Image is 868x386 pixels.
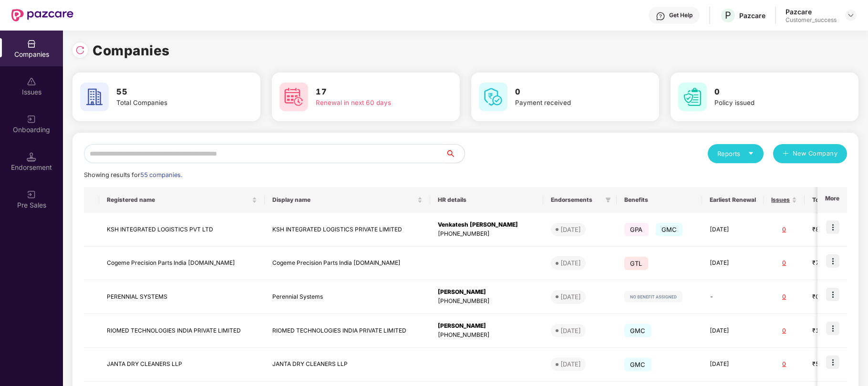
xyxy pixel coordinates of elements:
div: Pazcare [785,7,837,16]
div: Venkatesh [PERSON_NAME] [438,220,536,230]
img: svg+xml;base64,PHN2ZyB4bWxucz0iaHR0cDovL3d3dy53My5vcmcvMjAwMC9zdmciIHdpZHRoPSI2MCIgaGVpZ2h0PSI2MC... [80,83,109,111]
th: Benefits [617,187,702,213]
img: svg+xml;base64,PHN2ZyB3aWR0aD0iMTQuNSIgaGVpZ2h0PSIxNC41IiB2aWV3Qm94PSIwIDAgMTYgMTYiIGZpbGw9Im5vbm... [27,152,36,162]
div: Payment received [515,98,628,108]
div: ₹0 [812,292,860,302]
span: GMC [624,358,651,371]
span: search [445,150,465,157]
td: - [702,280,764,314]
img: svg+xml;base64,PHN2ZyBpZD0iRHJvcGRvd24tMzJ4MzIiIHhtbG5zPSJodHRwOi8vd3d3LnczLm9yZy8yMDAwL3N2ZyIgd2... [847,11,855,19]
img: svg+xml;base64,PHN2ZyB4bWxucz0iaHR0cDovL3d3dy53My5vcmcvMjAwMC9zdmciIHdpZHRoPSI2MCIgaGVpZ2h0PSI2MC... [479,83,507,111]
th: HR details [430,187,543,213]
div: [PERSON_NAME] [438,322,536,331]
button: search [445,144,465,163]
div: 0 [771,259,797,268]
div: [PHONE_NUMBER] [438,331,536,340]
span: Total Premium [812,196,853,204]
h3: 0 [714,86,827,98]
td: RIOMED TECHNOLOGIES INDIA PRIVATE LIMITED [99,314,265,348]
span: plus [783,150,789,158]
td: JANTA DRY CLEANERS LLP [265,348,430,382]
td: JANTA DRY CLEANERS LLP [99,348,265,382]
td: [DATE] [702,314,764,348]
td: [DATE] [702,247,764,281]
div: [PHONE_NUMBER] [438,230,536,239]
th: More [817,187,847,213]
span: caret-down [748,150,754,156]
span: Endorsements [551,196,601,204]
span: Issues [771,196,790,204]
h1: Companies [93,40,170,61]
div: Total Companies [116,98,229,108]
img: svg+xml;base64,PHN2ZyBpZD0iSXNzdWVzX2Rpc2FibGVkIiB4bWxucz0iaHR0cDovL3d3dy53My5vcmcvMjAwMC9zdmciIH... [27,77,36,86]
td: RIOMED TECHNOLOGIES INDIA PRIVATE LIMITED [265,314,430,348]
div: [DATE] [560,326,581,335]
div: [PERSON_NAME] [438,288,536,297]
div: ₹12,19,437.96 [812,326,860,335]
div: [DATE] [560,225,581,234]
div: [DATE] [560,292,581,302]
td: Cogeme Precision Parts India [DOMAIN_NAME] [99,247,265,281]
img: icon [826,288,839,301]
span: GMC [656,223,683,236]
div: Customer_success [785,16,837,24]
div: [DATE] [560,258,581,268]
span: Showing results for [84,171,182,178]
span: Registered name [107,196,250,204]
td: PERENNIAL SYSTEMS [99,280,265,314]
span: filter [603,194,613,206]
img: icon [826,220,839,234]
h3: 55 [116,86,229,98]
th: Issues [764,187,805,213]
span: GPA [624,223,649,236]
img: svg+xml;base64,PHN2ZyBpZD0iSGVscC0zMngzMiIgeG1sbnM9Imh0dHA6Ly93d3cudzMub3JnLzIwMDAvc3ZnIiB3aWR0aD... [656,11,665,21]
div: 0 [771,360,797,369]
img: svg+xml;base64,PHN2ZyB4bWxucz0iaHR0cDovL3d3dy53My5vcmcvMjAwMC9zdmciIHdpZHRoPSIxMjIiIGhlaWdodD0iMj... [624,291,682,303]
th: Total Premium [805,187,868,213]
div: ₹58,965.78 [812,360,860,369]
span: filter [605,197,611,203]
h3: 17 [316,86,428,98]
span: New Company [793,149,838,158]
span: GTL [624,257,648,270]
img: svg+xml;base64,PHN2ZyB4bWxucz0iaHR0cDovL3d3dy53My5vcmcvMjAwMC9zdmciIHdpZHRoPSI2MCIgaGVpZ2h0PSI2MC... [678,83,707,111]
div: Renewal in next 60 days [316,98,428,108]
img: icon [826,322,839,335]
div: Reports [717,149,754,158]
h3: 0 [515,86,628,98]
img: icon [826,254,839,268]
th: Registered name [99,187,265,213]
td: [DATE] [702,213,764,247]
img: icon [826,355,839,369]
div: [DATE] [560,359,581,369]
span: 55 companies. [140,171,182,178]
span: Display name [272,196,415,204]
div: Policy issued [714,98,827,108]
div: Pazcare [739,11,765,20]
img: svg+xml;base64,PHN2ZyB3aWR0aD0iMjAiIGhlaWdodD0iMjAiIHZpZXdCb3g9IjAgMCAyMCAyMCIgZmlsbD0ibm9uZSIgeG... [27,190,36,199]
div: ₹8,88,229.66 [812,225,860,234]
div: 0 [771,292,797,302]
img: svg+xml;base64,PHN2ZyB3aWR0aD0iMjAiIGhlaWdodD0iMjAiIHZpZXdCb3g9IjAgMCAyMCAyMCIgZmlsbD0ibm9uZSIgeG... [27,115,36,124]
td: Perennial Systems [265,280,430,314]
div: 0 [771,225,797,234]
div: [PHONE_NUMBER] [438,297,536,306]
th: Earliest Renewal [702,187,764,213]
img: svg+xml;base64,PHN2ZyB4bWxucz0iaHR0cDovL3d3dy53My5vcmcvMjAwMC9zdmciIHdpZHRoPSI2MCIgaGVpZ2h0PSI2MC... [279,83,308,111]
img: New Pazcare Logo [11,9,73,21]
button: plusNew Company [773,144,847,163]
div: Get Help [669,11,692,19]
span: P [725,10,731,21]
td: KSH INTEGRATED LOGISTICS PVT LTD [99,213,265,247]
img: svg+xml;base64,PHN2ZyBpZD0iQ29tcGFuaWVzIiB4bWxucz0iaHR0cDovL3d3dy53My5vcmcvMjAwMC9zdmciIHdpZHRoPS... [27,39,36,49]
td: KSH INTEGRATED LOGISTICS PRIVATE LIMITED [265,213,430,247]
img: svg+xml;base64,PHN2ZyBpZD0iUmVsb2FkLTMyeDMyIiB4bWxucz0iaHR0cDovL3d3dy53My5vcmcvMjAwMC9zdmciIHdpZH... [75,45,85,55]
div: ₹7,08,000 [812,259,860,268]
span: GMC [624,324,651,337]
td: [DATE] [702,348,764,382]
td: Cogeme Precision Parts India [DOMAIN_NAME] [265,247,430,281]
div: 0 [771,326,797,335]
th: Display name [265,187,430,213]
